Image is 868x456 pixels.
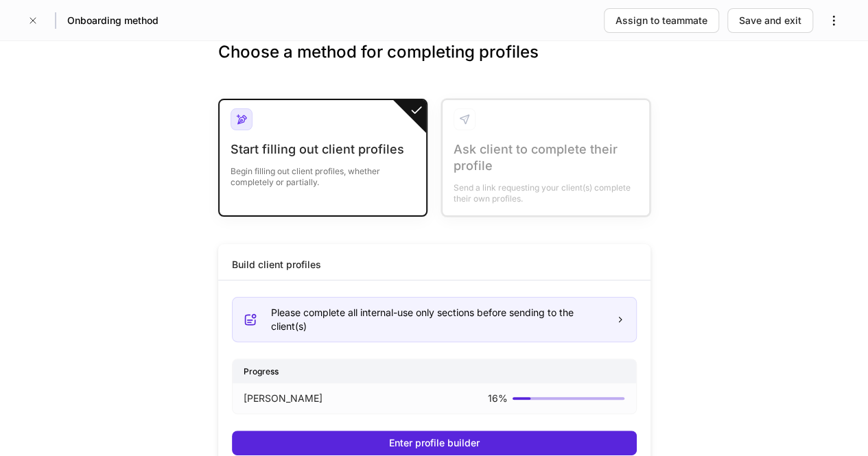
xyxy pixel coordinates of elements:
div: Start filling out client profiles [231,141,415,158]
button: Enter profile builder [232,431,637,455]
div: Begin filling out client profiles, whether completely or partially. [231,158,415,188]
h3: Choose a method for completing profiles [218,41,650,85]
button: Assign to teammate [604,8,719,33]
h5: Onboarding method [67,14,159,27]
div: Build client profiles [232,258,321,272]
div: Progress [233,359,636,383]
p: [PERSON_NAME] [244,392,322,405]
div: Save and exit [739,14,801,27]
div: Please complete all internal-use only sections before sending to the client(s) [271,306,605,333]
div: Assign to teammate [615,14,707,27]
div: Enter profile builder [389,436,480,450]
p: 16 % [487,392,507,405]
button: Save and exit [727,8,813,33]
